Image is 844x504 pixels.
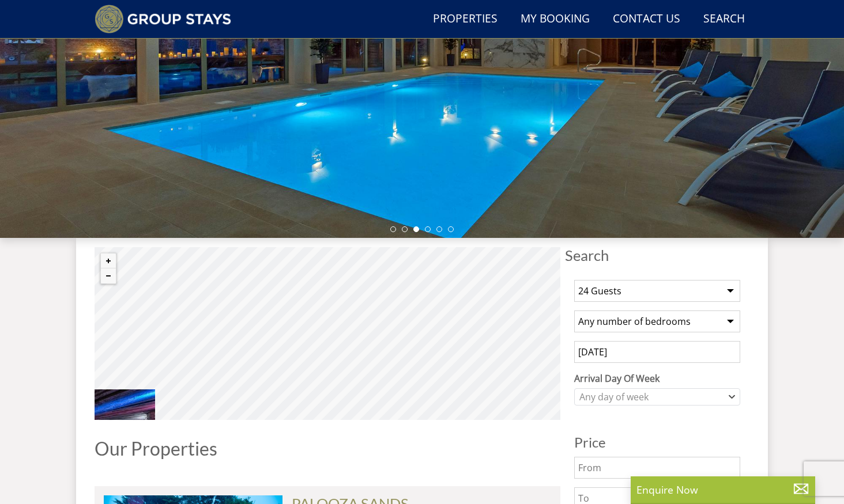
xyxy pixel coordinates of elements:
[574,388,740,406] div: Combobox
[608,6,685,32] a: Contact Us
[699,6,749,32] a: Search
[428,6,502,32] a: Properties
[574,372,740,385] label: Arrival Day Of Week
[574,435,740,450] h3: Price
[95,247,560,420] canvas: Map
[574,341,740,363] input: Arrival Date
[95,5,231,33] img: Group Stays
[95,438,560,458] h1: Our Properties
[574,457,740,479] input: From
[101,268,116,283] button: Zoom out
[101,253,116,268] button: Zoom in
[516,6,594,32] a: My Booking
[565,247,749,263] span: Search
[577,391,726,403] div: Any day of week
[636,482,809,497] p: Enquire Now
